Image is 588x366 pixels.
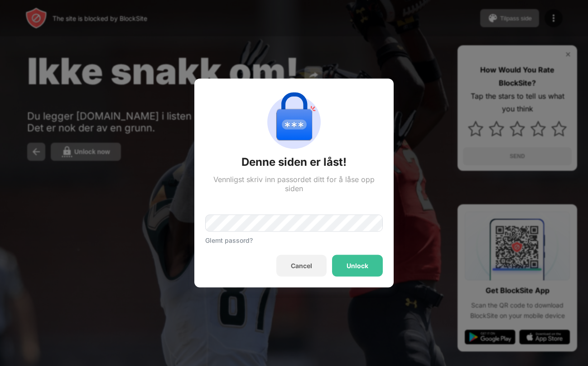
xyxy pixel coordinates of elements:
[205,236,253,244] div: Glemt passord?
[241,155,347,169] div: Denne siden er låst!
[261,90,327,155] img: password-protection.svg
[205,175,383,193] div: Vennligst skriv inn passordet ditt for å låse opp siden
[291,262,312,270] div: Cancel
[347,262,368,270] div: Unlock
